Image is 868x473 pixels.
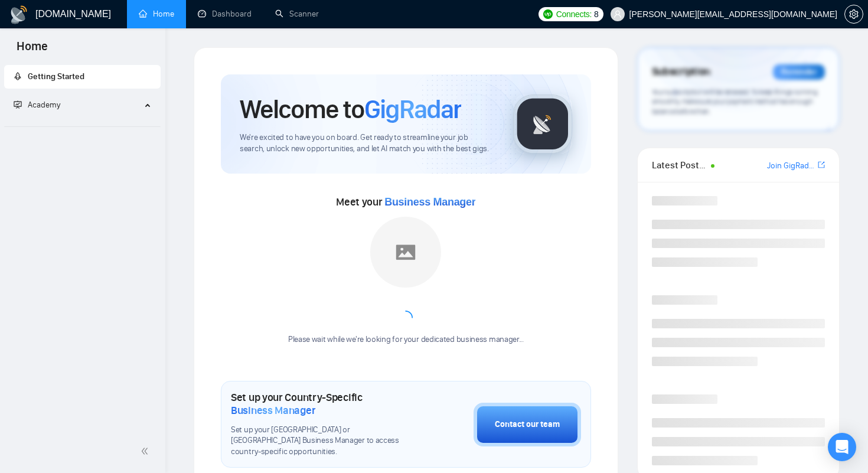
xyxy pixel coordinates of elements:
span: Business Manager [231,404,315,417]
div: Reminder [773,64,825,80]
span: Set up your [GEOGRAPHIC_DATA] or [GEOGRAPHIC_DATA] Business Manager to access country-specific op... [231,425,415,458]
span: fund-projection-screen [14,100,22,109]
div: Please wait while we're looking for your dedicated business manager... [281,334,531,345]
li: Getting Started [4,65,161,89]
span: Academy [28,100,60,110]
span: Latest Posts from the GigRadar Community [652,158,708,172]
span: Meet your [336,195,475,208]
span: We're excited to have you on board. Get ready to streamline your job search, unlock new opportuni... [240,132,494,155]
a: export [818,159,825,171]
img: logo [9,5,28,24]
a: Join GigRadar Slack Community [767,159,815,172]
a: dashboardDashboard [198,9,252,19]
span: Connects: [556,8,592,21]
h1: Welcome to [240,93,461,125]
img: upwork-logo.png [543,9,553,19]
a: homeHome [139,9,174,19]
span: 8 [594,8,599,21]
span: Home [7,38,57,63]
span: Subscription [652,62,710,82]
img: gigradar-logo.png [513,94,572,154]
div: Open Intercom Messenger [828,433,856,461]
span: double-left [141,445,152,457]
li: Academy Homepage [4,122,161,129]
span: loading [399,311,413,325]
button: Contact our team [474,403,581,446]
h1: Set up your Country-Specific [231,391,415,417]
span: Getting Started [28,71,84,81]
span: setting [845,9,863,19]
a: searchScanner [275,9,319,19]
a: setting [844,9,863,19]
button: setting [844,5,863,24]
span: GigRadar [364,93,461,125]
span: export [818,160,825,169]
img: placeholder.png [370,217,441,288]
span: user [614,10,622,18]
span: Business Manager [384,196,475,208]
span: Your subscription will be renewed. To keep things running smoothly, make sure your payment method... [652,87,818,116]
span: rocket [14,72,22,80]
span: Academy [14,100,60,110]
div: Contact our team [495,418,560,431]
